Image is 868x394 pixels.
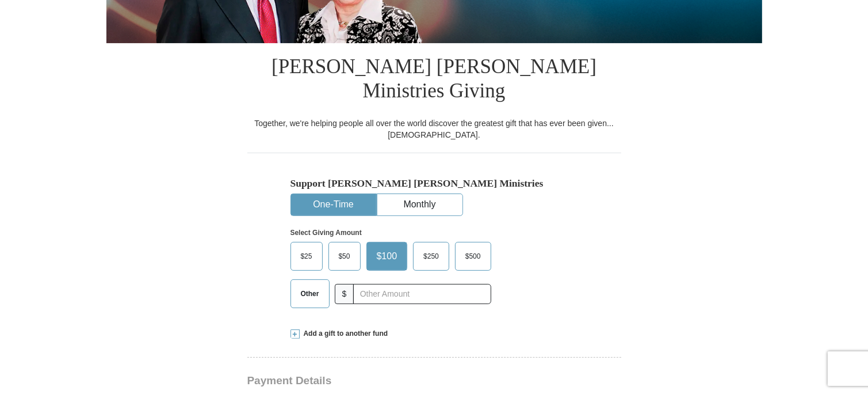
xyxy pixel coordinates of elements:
h5: Support [PERSON_NAME] [PERSON_NAME] Ministries [290,177,578,190]
span: Add a gift to another fund [300,329,388,339]
button: Monthly [377,194,462,215]
span: $ [335,284,354,304]
button: One-Time [291,194,376,215]
strong: Select Giving Amount [290,229,362,237]
span: $500 [460,248,487,265]
div: Together, we're helping people all over the world discover the greatest gift that has ever been g... [247,118,621,141]
h1: [PERSON_NAME] [PERSON_NAME] Ministries Giving [247,43,621,118]
span: $25 [295,248,318,265]
input: Other Amount [353,284,491,304]
span: $50 [333,248,356,265]
span: $100 [371,248,403,265]
span: Other [295,285,325,302]
h3: Payment Details [247,374,541,388]
span: $250 [418,248,445,265]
